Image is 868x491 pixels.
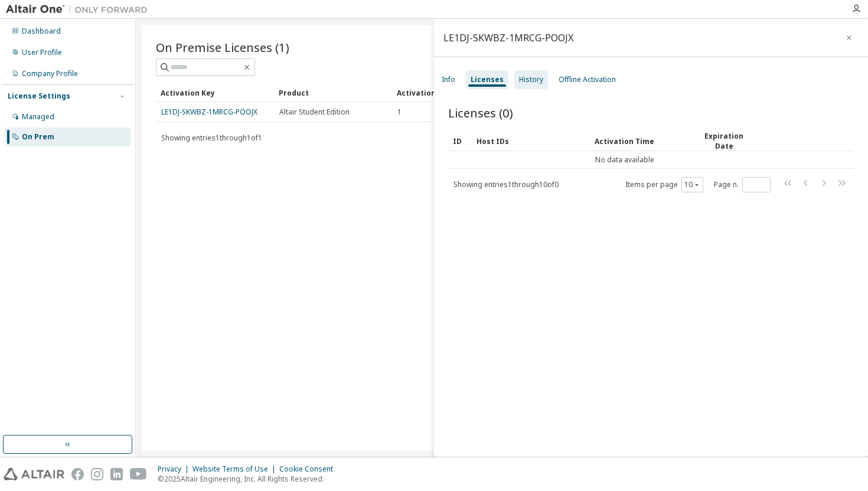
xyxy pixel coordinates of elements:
div: Website Terms of Use [192,464,279,474]
span: 1 [397,107,402,117]
div: Offline Activation [559,75,616,84]
div: License Settings [8,91,70,101]
img: instagram.svg [91,468,103,480]
td: No data available [448,151,801,169]
div: Activation Allowed [397,83,505,102]
div: Licenses [471,75,504,84]
img: linkedin.svg [110,468,123,480]
span: Licenses (0) [448,104,513,121]
img: youtube.svg [130,468,147,480]
div: History [519,75,543,84]
p: © 2025 Altair Engineering, Inc. All Rights Reserved. [158,474,340,484]
div: Managed [22,112,54,122]
div: LE1DJ-SKWBZ-1MRCG-POOJX [443,33,573,42]
div: Activation Key [161,83,269,102]
div: Dashboard [22,27,61,36]
div: On Prem [22,132,54,142]
img: Altair One [6,4,154,15]
span: Items per page [625,177,703,192]
button: 10 [684,180,700,189]
span: Showing entries 1 through 10 of 0 [453,179,559,189]
a: LE1DJ-SKWBZ-1MRCG-POOJX [161,107,257,117]
div: ID [453,132,467,150]
span: Altair Student Edition [279,107,350,117]
div: Privacy [158,464,192,474]
span: On Premise Licenses (1) [156,39,289,55]
span: Page n. [714,177,771,192]
div: Info [442,75,455,84]
div: Cookie Consent [279,464,340,474]
img: altair_logo.svg [4,468,64,480]
div: User Profile [22,48,62,57]
span: Showing entries 1 through 1 of 1 [161,133,262,143]
div: Product [279,83,387,102]
div: Activation Time [595,132,690,150]
div: Host IDs [477,132,585,150]
div: Expiration Date [699,131,749,151]
div: Company Profile [22,69,78,78]
img: facebook.svg [71,468,84,480]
